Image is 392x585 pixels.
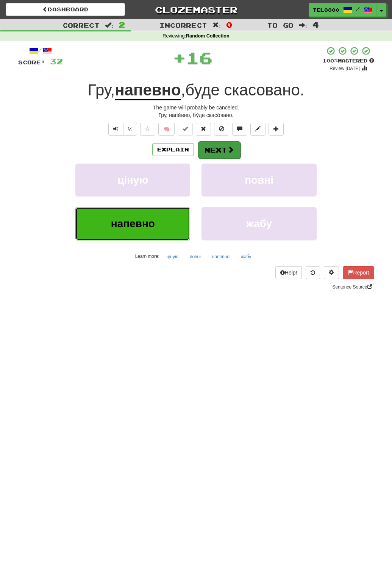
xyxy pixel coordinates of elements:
[50,56,63,66] span: 32
[237,251,255,262] button: жабу
[299,22,307,28] span: :
[196,123,211,136] button: Reset to 0% Mastered (alt+r)
[117,174,148,186] span: ціную
[75,164,190,197] button: ціную
[330,283,374,291] a: Sentence Source
[269,123,284,136] button: Add to collection (alt+a)
[185,81,220,99] span: буде
[111,218,155,229] span: напевно
[214,123,229,136] button: Ignore sentence (alt+i)
[245,174,273,186] span: повні
[107,123,137,136] div: Text-to-speech controls
[75,207,190,240] button: напевно
[119,20,125,29] span: 2
[186,251,205,262] button: повні
[312,20,319,29] span: 4
[356,6,360,11] span: /
[152,143,194,156] button: Explain
[343,266,374,279] button: Report
[186,33,230,39] strong: Random Collection
[140,123,155,136] button: Favorite sentence (alt+f)
[323,58,338,64] span: 100 %
[224,81,300,99] span: скасовано
[123,123,137,136] button: ½
[18,46,63,56] div: /
[173,46,186,69] span: +
[250,123,265,136] button: Edit sentence (alt+d)
[136,3,256,16] a: Clozemaster
[6,3,125,16] a: Dashboard
[323,58,374,64] div: Mastered
[88,81,111,99] span: Гру
[158,123,175,136] button: 🧠
[330,66,360,71] small: Review: [DATE]
[309,3,377,17] a: TEL0000 /
[159,21,207,29] span: Incorrect
[212,22,221,28] span: :
[135,254,159,259] small: Learn more:
[88,81,115,99] span: ,
[267,21,294,29] span: To go
[162,251,183,262] button: ціную
[181,81,305,99] span: , .
[18,111,374,119] div: Гру, напе́вно, бу́де скасо́вано.
[201,207,316,240] button: жабу
[226,20,233,29] span: 0
[306,266,320,279] button: Round history (alt+y)
[18,104,374,111] div: The game will probably be canceled.
[198,141,241,159] button: Next
[208,251,234,262] button: напевно
[201,164,316,197] button: повні
[18,59,45,66] span: Score:
[275,266,302,279] button: Help!
[232,123,247,136] button: Discuss sentence (alt+u)
[246,218,272,229] span: жабу
[186,48,212,67] span: 16
[62,21,100,29] span: Correct
[108,123,123,136] button: Play sentence audio (ctl+space)
[115,81,181,100] u: напевно
[105,22,113,28] span: :
[178,123,193,136] button: Set this sentence to 100% Mastered (alt+m)
[313,6,339,13] span: TEL0000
